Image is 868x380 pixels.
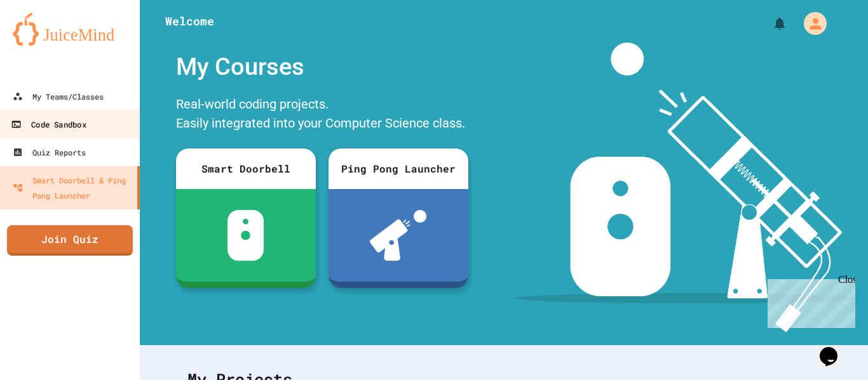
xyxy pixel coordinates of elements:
div: Ping Pong Launcher [329,148,468,189]
div: Smart Doorbell & Ping Pong Launcher [13,173,132,203]
img: logo-orange.svg [13,13,127,46]
div: Code Sandbox [11,117,86,133]
a: Join Quiz [7,225,133,256]
div: Chat with us now!Close [5,5,88,81]
div: Quiz Reports [13,145,86,160]
div: My Teams/Classes [13,89,104,104]
iframe: chat widget [815,329,855,367]
div: My Notifications [749,13,790,34]
div: My Account [790,9,830,38]
iframe: chat widget [763,274,855,328]
img: ppl-with-ball.png [370,210,426,261]
div: Real-world coding projects. Easily integrated into your Computer Science class. [170,91,475,139]
img: sdb-white.svg [227,210,264,261]
div: Smart Doorbell [176,148,316,189]
div: My Courses [170,43,475,91]
img: banner-image-my-projects.png [515,43,856,332]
